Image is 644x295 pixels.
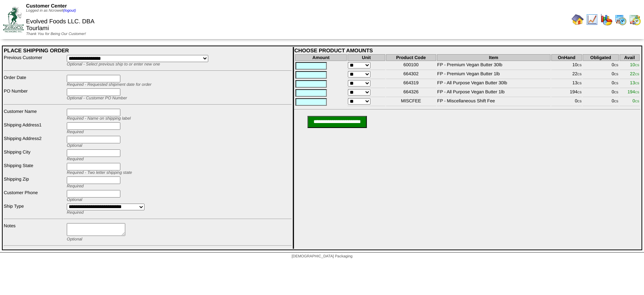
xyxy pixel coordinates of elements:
span: Customer Center [26,3,67,9]
th: Item [437,54,550,61]
td: 600100 [386,62,436,70]
td: 194 [551,89,582,97]
span: CS [635,82,639,85]
th: Unit [347,54,385,61]
span: 0 [632,98,639,103]
td: 0 [583,98,618,106]
span: CS [614,100,618,103]
span: CS [635,64,639,67]
td: Shipping City [3,149,66,162]
span: Optional [67,143,82,148]
td: 664319 [386,80,436,88]
span: 22 [630,71,639,76]
img: ZoRoCo_Logo(Green%26Foil)%20jpg.webp [3,7,24,32]
span: Required [67,210,84,215]
th: Product Code [386,54,436,61]
td: Previous Customer [3,55,66,67]
span: CS [614,64,618,67]
span: Thank You for Being Our Customer! [26,32,86,36]
span: Required - Requested shipment date for order [67,82,151,87]
td: 22 [551,71,582,79]
span: Required [67,130,84,134]
td: 0 [583,71,618,79]
span: Logged in as Ncrowell [26,9,76,13]
span: CS [635,91,639,94]
td: FP - Premium Vegan Butter 1lb [437,71,550,79]
td: 10 [551,62,582,70]
td: 664326 [386,89,436,97]
td: Shipping Address2 [3,135,66,148]
td: PO Number [3,88,66,101]
div: PLACE SHIPPING ORDER [4,47,292,53]
td: Shipping Address1 [3,122,66,135]
span: CS [577,100,581,103]
span: [DEMOGRAPHIC_DATA] Packaging [292,254,352,259]
td: Customer Name [3,108,66,121]
span: Required - Name on shipping label [67,116,131,121]
th: Obligated [583,54,618,61]
span: CS [577,91,581,94]
td: 664302 [386,71,436,79]
td: Order Date [3,75,66,87]
a: (logout) [63,9,76,13]
span: CS [577,82,581,85]
td: Customer Phone [3,190,66,202]
img: calendarprod.gif [615,14,627,26]
span: Required - Two letter shipping state [67,170,132,175]
span: CS [614,82,618,85]
td: 13 [551,80,582,88]
td: 0 [583,62,618,70]
div: CHOOSE PRODUCT AMOUNTS [294,47,640,53]
td: FP - Premium Vegan Butter 30lb [437,62,550,70]
img: home.gif [572,14,584,26]
span: CS [614,73,618,76]
span: Required [67,157,84,161]
img: calendarinout.gif [629,14,641,26]
td: FP - All Purpose Vegan Butter 1lb [437,89,550,97]
td: MISCFEE [386,98,436,106]
span: Optional - Select previous ship to or enter new one [67,62,160,67]
td: 0 [583,80,618,88]
span: Optional [67,237,82,242]
td: 0 [583,89,618,97]
span: 13 [630,80,639,85]
span: Optional [67,198,82,202]
td: Shipping Zip [3,176,66,189]
td: Shipping State [3,163,66,175]
img: graph.gif [600,14,612,26]
th: OnHand [551,54,582,61]
th: Amount [295,54,347,61]
td: Ship Type [3,203,66,216]
th: Avail [619,54,639,61]
span: 10 [630,62,639,67]
span: CS [577,73,581,76]
span: Optional - Customer PO Number [67,96,127,100]
td: 0 [551,98,582,106]
span: Evolved Foods LLC. DBA Tourlami [26,18,94,32]
span: CS [635,73,639,76]
span: CS [635,100,639,103]
td: FP - Miscellaneous Shift Fee [437,98,550,106]
span: CS [614,91,618,94]
span: 194 [627,89,639,94]
span: Required [67,184,84,189]
td: FP - All Purpose Vegan Butter 30lb [437,80,550,88]
span: CS [577,64,581,67]
td: Notes [3,223,66,242]
img: line_graph.gif [586,14,598,26]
